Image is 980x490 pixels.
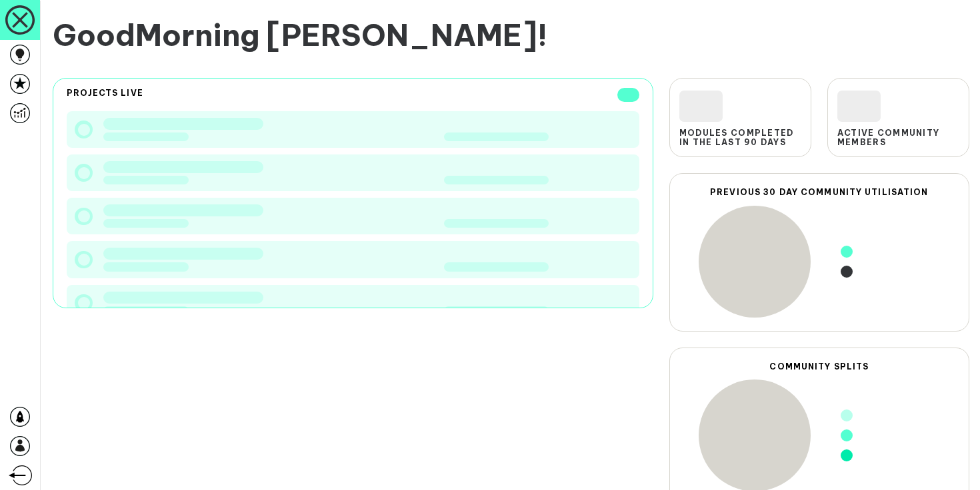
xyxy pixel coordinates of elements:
[837,128,959,147] span: Active Community Members
[266,16,547,54] span: [PERSON_NAME] !
[682,187,957,197] h2: Previous 30 day Community Utilisation
[682,362,957,371] h2: Community Splits
[679,128,801,147] span: Modules completed in the last 90 days
[617,88,639,102] span: 10
[67,88,143,102] h2: Projects live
